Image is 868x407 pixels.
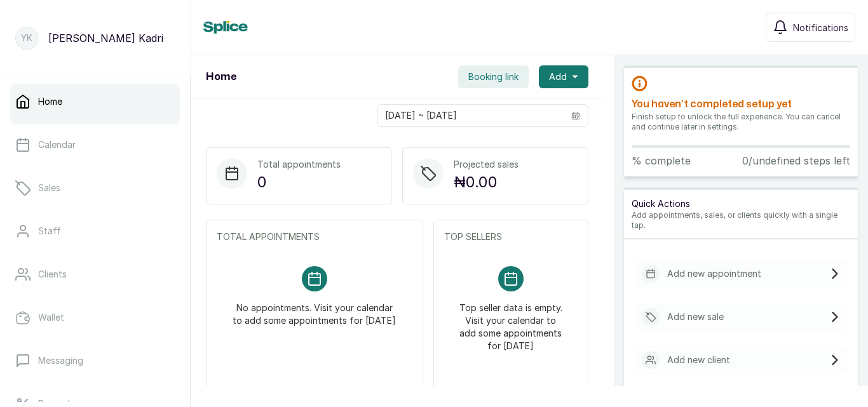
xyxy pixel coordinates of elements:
a: Staff [10,213,180,249]
p: Staff [38,225,61,237]
p: Quick Actions [632,197,850,210]
button: Notifications [766,13,855,42]
input: Select date [378,105,564,126]
p: Wallet [38,311,64,324]
span: Add [549,70,567,83]
p: [PERSON_NAME] Kadri [48,30,163,46]
a: Messaging [10,343,180,378]
span: Notifications [793,21,848,34]
p: Clients [38,268,67,281]
p: 0 [257,171,341,194]
p: Calendar [38,138,76,151]
svg: calendar [571,111,580,120]
h1: Home [206,69,236,84]
p: Finish setup to unlock the full experience. You can cancel and continue later in settings. [632,112,850,132]
p: Messaging [38,354,83,367]
p: Total appointments [257,158,341,171]
button: Booking link [458,65,529,88]
p: Home [38,95,62,108]
p: Add new client [667,354,730,366]
p: 0/undefined steps left [742,153,850,168]
a: Clients [10,257,180,292]
p: TOP SELLERS [444,230,578,243]
p: TOTAL APPOINTMENTS [217,230,412,243]
p: Add new appointment [667,267,761,280]
p: Top seller data is empty. Visit your calendar to add some appointments for [DATE] [459,291,562,352]
p: Sales [38,182,60,194]
p: Add appointments, sales, or clients quickly with a single tap. [632,210,850,230]
p: YK [21,32,32,44]
p: No appointments. Visit your calendar to add some appointments for [DATE] [232,291,397,327]
a: Sales [10,170,180,206]
button: Add [539,65,588,88]
p: Projected sales [454,158,519,171]
a: Wallet [10,300,180,335]
a: Home [10,84,180,119]
span: Booking link [468,70,519,83]
p: % complete [632,153,691,168]
p: ₦0.00 [454,171,519,194]
a: Calendar [10,127,180,163]
p: Add new sale [667,310,724,323]
h2: You haven’t completed setup yet [632,97,850,112]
